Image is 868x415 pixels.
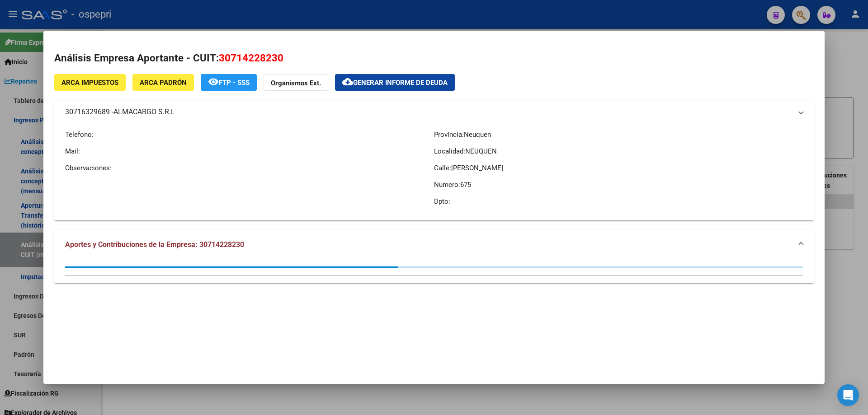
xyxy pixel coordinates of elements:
[54,101,814,123] mat-expansion-panel-header: 30716329689 -ALMACARGO S.R.L
[65,107,792,117] mat-panel-title: 30716329689 -
[201,74,257,91] button: FTP - SSS
[54,230,814,259] mat-expansion-panel-header: Aportes y Contribuciones de la Empresa: 30714228230
[335,74,455,91] button: Generar informe de deuda
[54,259,814,283] div: Aportes y Contribuciones de la Empresa: 30714228230
[54,74,126,91] button: ARCA Impuestos
[219,52,283,64] span: 30714228230
[219,79,250,87] span: FTP - SSS
[271,79,321,87] strong: Organismos Ext.
[54,51,814,66] h2: Análisis Empresa Aportante - CUIT:
[140,79,187,87] span: ARCA Padrón
[434,196,803,206] p: Dpto:
[54,123,814,220] div: 30716329689 -ALMACARGO S.R.L
[342,76,353,87] mat-icon: cloud_download
[460,181,471,189] span: 675
[434,163,803,173] p: Calle:
[65,240,244,249] span: Aportes y Contribuciones de la Empresa: 30714228230
[65,163,434,173] p: Observaciones:
[264,74,328,91] button: Organismos Ext.
[434,130,803,140] p: Provincia:
[65,146,434,156] p: Mail:
[65,130,434,140] p: Telefono:
[434,180,803,190] p: Numero:
[434,146,803,156] p: Localidad:
[132,74,194,91] button: ARCA Padrón
[61,79,118,87] span: ARCA Impuestos
[208,76,219,87] mat-icon: remove_red_eye
[353,79,448,87] span: Generar informe de deuda
[451,164,503,172] span: [PERSON_NAME]
[113,107,175,117] span: ALMACARGO S.R.L
[837,384,859,406] div: Open Intercom Messenger
[464,131,491,139] span: Neuquen
[465,147,497,155] span: NEUQUEN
